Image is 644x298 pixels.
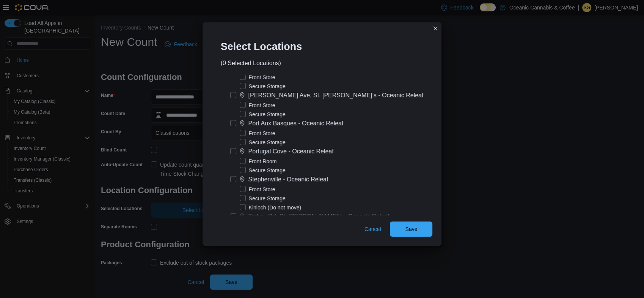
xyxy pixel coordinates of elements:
div: Stephenville - Oceanic Releaf [248,175,328,184]
span: Cancel [364,225,381,233]
button: Save [390,222,432,237]
button: Closes this modal window [431,24,440,33]
label: Front Store [240,129,275,138]
label: Secure Storage [240,138,286,147]
label: Secure Storage [240,166,286,175]
div: (0 Selected Locations) [221,59,281,68]
label: Secure Storage [240,82,286,91]
div: [PERSON_NAME] Ave, St. [PERSON_NAME]’s - Oceanic Releaf [248,91,424,100]
label: Secure Storage [240,110,286,119]
label: Kinloch (Do not move) [240,203,302,212]
button: Cancel [361,222,384,237]
span: Save [405,225,417,233]
label: Front Store [240,101,275,110]
label: Secure Storage [240,194,286,203]
div: Torbay Rd, St. [PERSON_NAME]'s - Oceanic Releaf [248,212,390,221]
label: Front Room [240,157,277,166]
div: Portugal Cove - Oceanic Releaf [248,147,334,156]
label: Front Store [240,73,275,82]
label: Front Store [240,185,275,194]
div: Select Locations [212,31,317,59]
div: Port Aux Basques - Oceanic Releaf [248,119,344,128]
